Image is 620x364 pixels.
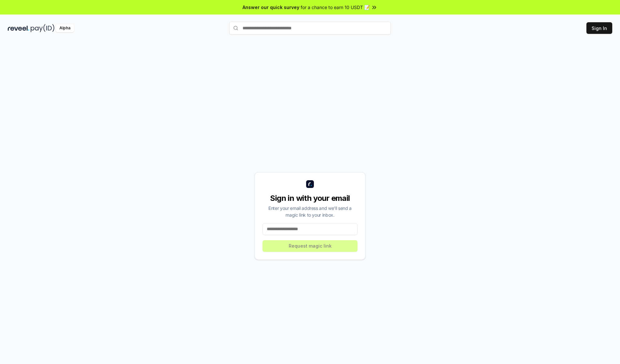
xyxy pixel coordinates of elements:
div: Sign in with your email [263,193,357,203]
div: Enter your email address and we’ll send a magic link to your inbox. [263,205,357,218]
img: logo_small [306,180,314,188]
div: Alpha [56,24,74,32]
button: Sign In [586,22,612,34]
span: Answer our quick survey [243,4,299,11]
span: for a chance to earn 10 USDT 📝 [301,4,370,11]
img: reveel_dark [8,24,29,32]
img: pay_id [31,24,55,32]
